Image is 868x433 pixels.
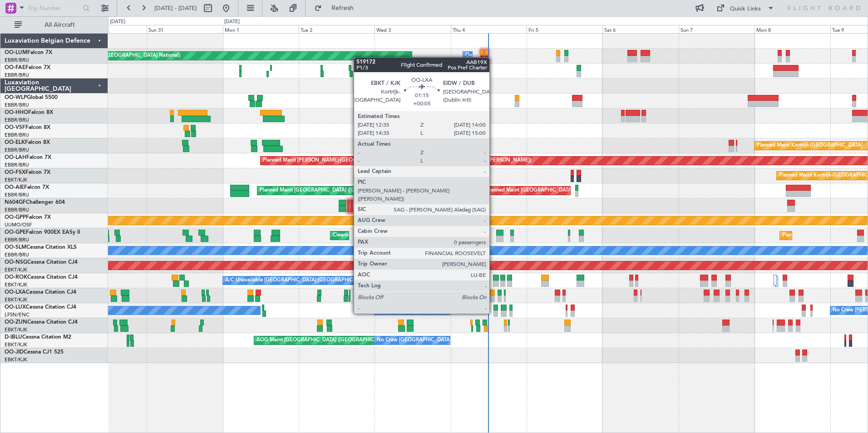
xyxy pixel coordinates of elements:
[5,110,28,115] span: OO-HHO
[5,117,29,123] a: EBBR/BRU
[5,170,50,175] a: OO-FSXFalcon 7X
[5,65,50,70] a: OO-FAEFalcon 7X
[5,57,29,64] a: EBBR/BRU
[5,50,52,55] a: OO-LUMFalcon 7X
[451,25,527,33] div: Thu 4
[5,95,58,100] a: OO-WLPGlobal 5500
[5,335,71,340] a: D-IBLUCessna Citation M2
[5,260,27,265] span: OO-NSG
[377,304,486,317] div: No Crew [PERSON_NAME] ([PERSON_NAME])
[5,215,26,220] span: OO-GPP
[5,125,50,130] a: OO-VSFFalcon 8X
[5,326,27,333] a: EBKT/KJK
[755,25,830,33] div: Mon 8
[5,102,29,108] a: EBBR/BRU
[154,4,197,12] span: [DATE] - [DATE]
[5,245,77,250] a: OO-SLMCessna Citation XLS
[5,230,26,235] span: OO-GPE
[5,147,29,153] a: EBBR/BRU
[5,236,29,243] a: EBBR/BRU
[602,25,678,33] div: Sat 6
[71,25,147,33] div: Sat 30
[5,155,51,160] a: OO-LAHFalcon 7X
[5,349,24,355] span: OO-JID
[5,65,25,70] span: OO-FAE
[5,192,29,198] a: EBBR/BRU
[5,50,27,55] span: OO-LUM
[5,305,26,310] span: OO-LUX
[324,5,362,11] span: Refresh
[5,140,25,145] span: OO-ELK
[465,49,527,63] div: Owner Melsbroek Air Base
[5,200,65,205] a: N604GFChallenger 604
[5,177,27,183] a: EBKT/KJK
[5,72,29,79] a: EBBR/BRU
[5,245,26,250] span: OO-SLM
[5,281,27,288] a: EBKT/KJK
[5,305,76,310] a: OO-LUXCessna Citation CJ4
[5,296,27,303] a: EBKT/KJK
[333,229,484,242] div: Cleaning [GEOGRAPHIC_DATA] ([GEOGRAPHIC_DATA] National)
[5,320,78,325] a: OO-ZUNCessna Citation CJ4
[5,251,29,258] a: EBBR/BRU
[224,18,240,26] div: [DATE]
[5,260,78,265] a: OO-NSGCessna Citation CJ4
[225,274,370,287] div: A/C Unavailable [GEOGRAPHIC_DATA]-[GEOGRAPHIC_DATA]
[5,162,29,168] a: EBBR/BRU
[5,356,27,363] a: EBKT/KJK
[5,335,22,340] span: D-IBLU
[5,140,50,145] a: OO-ELKFalcon 8X
[147,25,222,33] div: Sun 31
[223,25,299,33] div: Mon 1
[712,1,779,15] button: Quick Links
[10,18,99,32] button: All Aircraft
[5,132,29,138] a: EBBR/BRU
[5,275,27,280] span: OO-ROK
[757,139,863,153] div: Planned Maint Kortrijk-[GEOGRAPHIC_DATA]
[730,5,761,14] div: Quick Links
[5,200,26,205] span: N604GF
[377,334,529,347] div: No Crew [GEOGRAPHIC_DATA] ([GEOGRAPHIC_DATA] National)
[5,221,32,228] a: UUMO/OSF
[679,25,755,33] div: Sun 7
[5,266,27,273] a: EBKT/KJK
[527,25,602,33] div: Fri 5
[5,311,30,318] a: LFSN/ENC
[5,320,27,325] span: OO-ZUN
[5,155,26,160] span: OO-LAH
[256,334,414,347] div: AOG Maint [GEOGRAPHIC_DATA] ([GEOGRAPHIC_DATA] National)
[5,110,53,115] a: OO-HHOFalcon 8X
[5,95,27,100] span: OO-WLP
[263,154,531,167] div: Planned Maint [PERSON_NAME]-[GEOGRAPHIC_DATA][PERSON_NAME] ([GEOGRAPHIC_DATA][PERSON_NAME])
[299,25,375,33] div: Tue 2
[5,349,64,355] a: OO-JIDCessna CJ1 525
[5,341,27,348] a: EBKT/KJK
[5,215,51,220] a: OO-GPPFalcon 7X
[260,184,403,197] div: Planned Maint [GEOGRAPHIC_DATA] ([GEOGRAPHIC_DATA])
[5,230,80,235] a: OO-GPEFalcon 900EX EASy II
[480,184,651,197] div: Unplanned Maint [GEOGRAPHIC_DATA] ([GEOGRAPHIC_DATA] National)
[310,1,365,15] button: Refresh
[28,1,80,15] input: Trip Number
[5,170,25,175] span: OO-FSX
[5,207,29,213] a: EBBR/BRU
[110,18,125,26] div: [DATE]
[5,290,26,295] span: OO-LXA
[375,25,450,33] div: Wed 3
[5,275,78,280] a: OO-ROKCessna Citation CJ4
[465,64,527,78] div: Owner Melsbroek Air Base
[24,22,96,28] span: All Aircraft
[5,125,25,130] span: OO-VSF
[5,290,76,295] a: OO-LXACessna Citation CJ4
[5,185,24,190] span: OO-AIE
[5,185,49,190] a: OO-AIEFalcon 7X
